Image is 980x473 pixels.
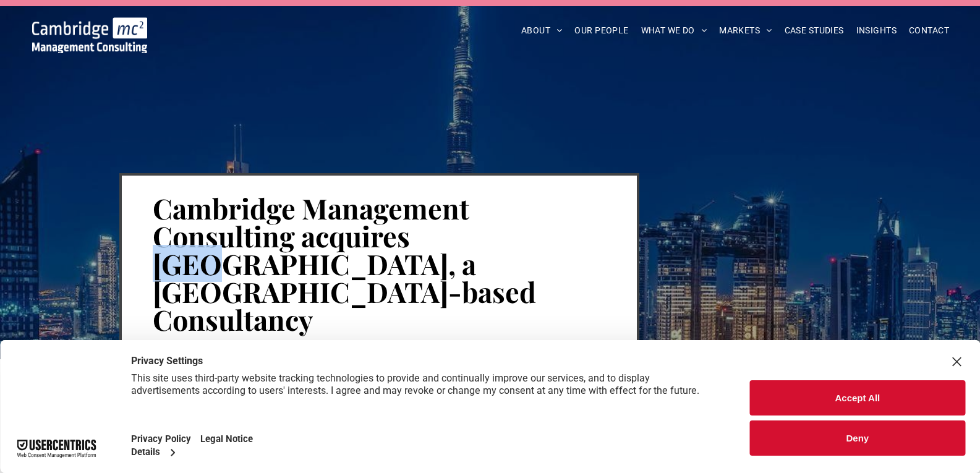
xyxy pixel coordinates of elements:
[32,17,147,53] img: Go to Homepage
[903,21,955,40] a: CONTACT
[568,21,634,40] a: OUR PEOPLE
[515,21,569,40] a: ABOUT
[635,21,714,40] a: WHAT WE DO
[778,21,850,40] a: CASE STUDIES
[153,193,606,335] h1: Cambridge Management Consulting acquires [GEOGRAPHIC_DATA], a [GEOGRAPHIC_DATA]-based Consultancy
[713,21,778,40] a: MARKETS
[153,339,606,357] div: [PERSON_NAME]
[850,21,903,40] a: INSIGHTS
[32,19,147,32] a: Your Business Transformed | Cambridge Management Consulting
